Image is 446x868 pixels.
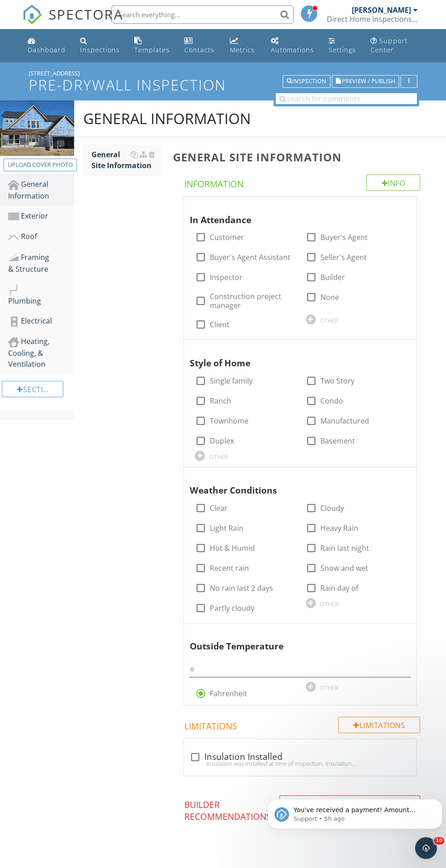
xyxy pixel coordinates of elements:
[8,179,74,201] div: General Information
[30,35,167,43] p: Message from Support, sent 5h ago
[434,837,444,844] span: 10
[189,627,400,653] div: Outside Temperature
[91,149,162,171] div: General Site Information
[189,344,400,370] div: Style of Home
[320,317,339,324] div: OTHER
[327,15,418,24] div: Direct Home Inspections LLC
[320,504,344,513] label: Cloudy
[209,453,228,460] div: OTHER
[8,336,74,369] div: Heating, Cooling, & Ventilation
[134,45,170,54] div: Templates
[209,396,231,405] label: Ranch
[80,45,120,54] div: Inspections
[209,544,254,553] label: Hot & Humid
[342,79,395,85] span: Preview / Publish
[30,26,163,124] span: You've received a payment! Amount $664.00 Fee $0.00 Net $664.00 Transaction # pi_3SCMDzK7snlDGpRF...
[370,36,407,54] div: Support Center
[22,12,123,31] a: SPECTORA
[131,33,173,59] a: Templates
[367,33,422,59] a: Support Center
[287,78,326,85] div: Inspection
[415,837,437,859] iframe: Intercom live chat
[320,233,368,242] label: Buyer's Agent
[283,76,330,85] a: Inspection
[320,436,355,445] label: Basement
[283,75,330,88] button: Inspection
[189,471,400,497] div: Weather Conditions
[49,5,123,24] span: SPECTORA
[184,175,420,190] h4: Information
[209,292,294,310] label: Construction project manager
[332,75,399,88] button: Preview / Publish
[276,93,417,104] input: search for comments
[83,110,251,128] div: General Information
[320,544,369,553] label: Rain last night
[209,564,248,573] label: Recent rain
[209,320,229,329] label: Client
[29,70,417,77] div: [STREET_ADDRESS]
[209,273,242,282] label: Inspector
[267,33,318,59] a: Automations (Basic)
[24,33,69,59] a: Dashboard
[8,315,74,327] div: Electrical
[338,717,420,733] div: Limitations
[320,416,369,425] label: Manufactured
[320,253,367,262] label: Seller's Agent
[366,175,420,191] div: Info
[320,396,343,405] label: Condo
[230,45,255,54] div: Metrics
[189,200,400,227] div: In Attendance
[209,436,233,445] label: Duplex
[209,233,243,242] label: Customer
[8,160,73,170] div: Upload cover photo
[111,5,294,24] input: Search everything...
[8,252,74,274] div: Framing & Structure
[184,717,420,732] h4: Limitations
[209,689,247,698] label: Fahrenheit
[352,5,411,15] div: [PERSON_NAME]
[28,45,66,54] div: Dashboard
[226,33,260,59] a: Metrics
[2,381,63,397] div: Section
[271,45,314,54] div: Automations
[320,684,339,691] div: OTHER
[320,273,345,282] label: Builder
[320,293,339,302] label: None
[320,376,355,385] label: Two Story
[181,33,219,59] a: Contacts
[172,151,431,163] h3: General Site Information
[184,795,420,822] h4: Builder Recommendations
[189,760,411,767] div: Insulation was installed at time of inspection. Insulation between walls may conceal defects that...
[320,600,339,608] div: OTHER
[209,524,243,533] label: Light Rain
[8,210,74,222] div: Exterior
[8,284,74,306] div: Plumbing
[76,33,123,59] a: Inspections
[264,780,446,843] iframe: Intercom notifications message
[209,253,290,262] label: Buyer's Agent Assistant
[209,504,227,513] label: Clear
[209,584,273,593] label: No rain last 2 days
[320,564,368,573] label: Snow and wet
[320,584,358,593] label: Rain day of
[209,416,248,425] label: Townhome
[22,5,42,25] img: The Best Home Inspection Software - Spectora
[4,159,77,171] button: Upload cover photo
[329,45,356,54] div: Settings
[209,604,254,613] label: Partly cloudy
[332,76,399,85] a: Preview / Publish
[8,231,74,243] div: Roof
[184,45,214,54] div: Contacts
[320,524,358,533] label: Heavy Rain
[189,662,411,677] input: #
[325,33,360,59] a: Settings
[29,77,417,93] h1: Pre-Drywall Inspection
[209,376,252,385] label: Single family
